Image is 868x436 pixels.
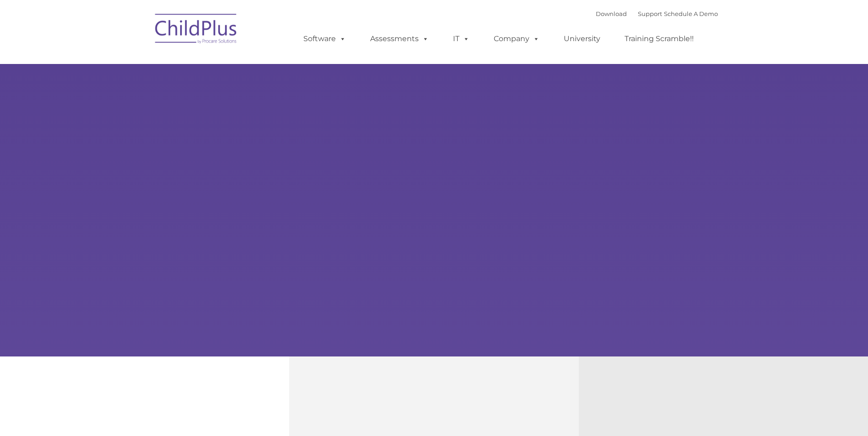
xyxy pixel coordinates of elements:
a: Training Scramble!! [615,30,703,48]
font: | [596,10,718,17]
a: IT [444,30,479,48]
a: Assessments [361,30,438,48]
a: Software [294,30,355,48]
img: ChildPlus by Procare Solutions [151,7,242,53]
a: Company [485,30,549,48]
a: Support [638,10,662,17]
a: University [555,30,609,48]
a: Schedule A Demo [664,10,718,17]
a: Download [596,10,627,17]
